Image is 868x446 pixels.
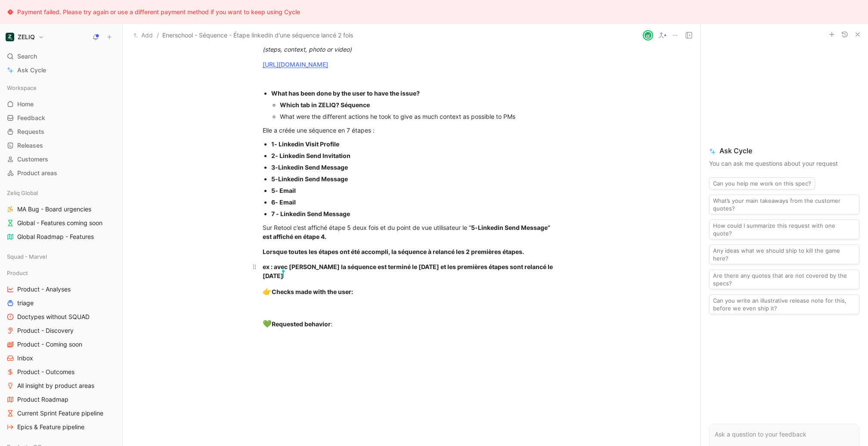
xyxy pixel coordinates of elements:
[709,269,859,289] button: Are there any quotes that are not covered by the specs?
[17,7,300,17] div: Payment failed. Please try again or use a different payment method if you want to keep using Cycle
[3,379,119,392] a: All insight by product areas
[17,326,74,335] span: Product - Discovery
[3,64,119,77] a: Ask Cycle
[7,189,38,197] span: Zeliq Global
[18,33,35,41] h1: ZELIQ
[3,365,119,378] a: Product - Outcomes
[17,155,48,164] span: Customers
[3,81,119,94] div: Workspace
[272,320,331,328] strong: Requested behavior
[3,139,119,152] a: Releases
[263,61,328,68] a: [URL][DOMAIN_NAME]
[17,141,43,150] span: Releases
[709,158,859,169] p: You can ask me questions about your request
[17,219,102,227] span: Global - Features coming soon
[3,266,119,279] div: Product
[17,299,34,307] span: triage
[3,393,119,406] a: Product Roadmap
[271,175,348,183] span: 5-Linkedin Send Message
[709,177,815,189] button: Can you help me work on this spec?
[17,114,45,122] span: Feedback
[280,101,370,108] strong: Which tab in ZELIQ? Séquence
[644,31,652,40] img: avatar
[263,126,561,135] div: Elle a créée une séquence en 7 étapes :
[3,125,119,138] a: Requests
[17,313,90,321] span: Doctypes without SQUAD
[3,324,119,337] a: Product - Discovery
[17,409,103,418] span: Current Sprint Feature pipeline
[271,198,296,206] span: 6- Email
[263,223,561,241] div: Sur Retool c’est affiché étape 5 deux fois et du point de vue utilisateur le “
[3,266,119,434] div: ProductProduct - AnalysestriageDoctypes without SQUADProduct - DiscoveryProduct - Coming soonInbo...
[162,30,353,40] span: Enerschool - Séquence - Étape linkedin d'une séquence lancé 2 fois
[157,30,159,40] span: /
[263,319,272,328] span: 💚
[3,297,119,310] a: triage
[3,352,119,365] a: Inbox
[6,33,14,41] img: ZELIQ
[709,146,859,156] span: Ask Cycle
[280,112,561,121] div: What were the different actions he took to give as much context as possible to PMs
[3,203,119,216] a: MA Bug - Board urgencies
[271,164,348,171] span: 3-Linkedin Send Message
[17,205,91,214] span: MA Bug - Board urgencies
[17,100,34,108] span: Home
[17,127,44,136] span: Requests
[17,395,68,404] span: Product Roadmap
[3,250,119,266] div: Squad - Marvel
[3,338,119,351] a: Product - Coming soon
[263,319,561,330] div: :
[709,220,859,239] button: How could I summarize this request with one quote?
[271,90,420,97] strong: What has been done by the user to have the issue?
[17,232,94,241] span: Global Roadmap - Features
[7,84,37,92] span: Workspace
[7,269,28,277] span: Product
[17,354,33,362] span: Inbox
[271,140,339,148] span: 1- Linkedin Visit Profile
[271,210,350,217] span: 7 - Linkedin Send Message
[263,287,272,296] span: 👉
[17,381,94,390] span: All insight by product areas
[17,368,74,376] span: Product - Outcomes
[3,98,119,111] a: Home
[3,186,119,243] div: Zeliq GlobalMA Bug - Board urgenciesGlobal - Features coming soonGlobal Roadmap - Features
[3,310,119,323] a: Doctypes without SQUAD
[3,217,119,229] a: Global - Features coming soon
[709,195,859,214] button: What’s your main takeaways from the customer quotes?
[709,245,859,264] button: Any ideas what we should ship to kill the game here?
[3,153,119,166] a: Customers
[3,186,119,199] div: Zeliq Global
[271,187,296,194] span: 5- Email
[3,283,119,296] a: Product - Analyses
[3,421,119,434] a: Epics & Feature pipeline
[17,285,71,294] span: Product - Analyses
[17,169,57,177] span: Product areas
[272,288,353,295] strong: Checks made with the user:
[3,50,119,63] div: Search
[263,248,524,255] strong: Lorsque toutes les étapes ont été accompli, la séquence à relancé les 2 premières étapes.
[3,407,119,420] a: Current Sprint Feature pipeline
[263,263,554,279] strong: ex : avec [PERSON_NAME] la séquence est terminé le [DATE] et les premières étapes sont relancé le...
[3,250,119,263] div: Squad - Marvel
[7,252,47,261] span: Squad - Marvel
[3,230,119,243] a: Global Roadmap - Features
[271,152,350,159] span: 2- Linkedin Send Invitation
[17,51,37,62] span: Search
[131,30,155,40] button: Add
[263,46,352,53] em: (steps, context, photo or video)
[17,423,84,431] span: Epics & Feature pipeline
[17,65,46,75] span: Ask Cycle
[3,31,46,43] button: ZELIQZELIQ
[3,167,119,180] a: Product areas
[17,340,82,349] span: Product - Coming soon
[709,294,859,314] button: Can you write an illustrative release note for this, before we even ship it?
[3,111,119,124] a: Feedback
